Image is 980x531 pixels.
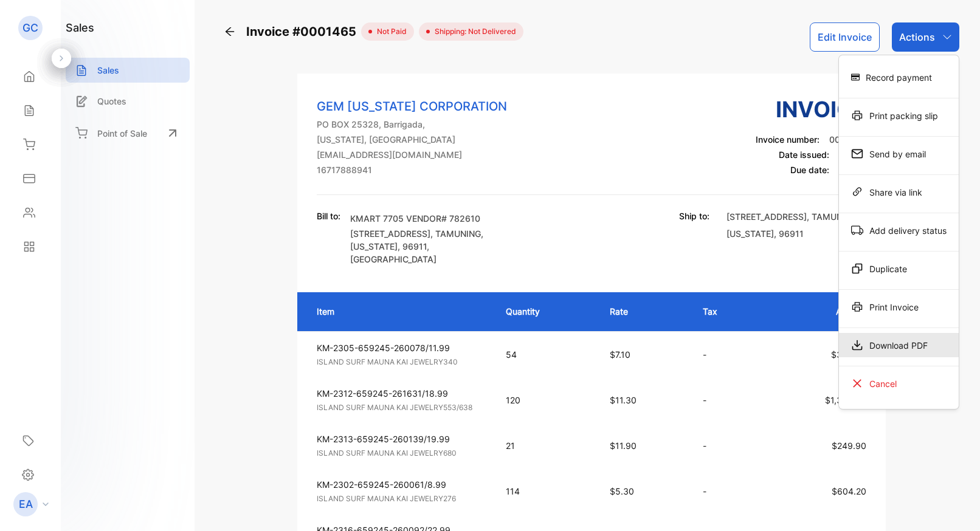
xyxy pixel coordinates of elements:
[19,496,33,512] p: EA
[839,371,959,396] div: Cancel
[832,440,866,451] span: $249.90
[317,433,484,445] p: KM-2313-659245-260139/19.99
[350,212,490,225] p: KMART 7705 VENDOR# 782610
[831,349,866,360] span: $383.40
[703,439,748,452] p: -
[839,142,959,166] div: Send by email
[97,127,147,140] p: Point of Sale
[317,118,507,131] p: PO BOX 25328, Barrigada,
[839,218,959,242] div: Add delivery status
[703,394,748,406] p: -
[506,485,585,498] p: 114
[832,486,866,496] span: $604.20
[610,486,634,496] span: $5.30
[703,485,748,498] p: -
[317,210,340,222] p: Bill to:
[807,211,857,222] span: , TAMUNING
[703,348,748,361] p: -
[825,395,866,405] span: $1,356.00
[317,493,484,504] p: ISLAND SURF MAUNA KAI JEWELRY276
[774,228,804,239] span: , 96911
[430,228,481,239] span: , TAMUNING
[610,440,637,451] span: $11.90
[610,305,678,318] p: Rate
[317,163,507,176] p: 16717888941
[22,20,38,36] p: GC
[430,26,516,37] span: Shipping: Not Delivered
[839,333,959,357] div: Download PDF
[317,387,484,400] p: KM-2312-659245-261631/18.99
[317,341,484,354] p: KM-2305-659245-260078/11.99
[756,134,820,145] span: Invoice number:
[66,19,94,36] h1: sales
[899,30,935,44] p: Actions
[506,394,585,406] p: 120
[97,64,119,77] p: Sales
[839,103,959,128] div: Print packing slip
[839,256,959,281] div: Duplicate
[772,305,866,318] p: Amount
[810,22,880,52] button: Edit Invoice
[610,349,630,360] span: $7.10
[317,133,507,146] p: [US_STATE], [GEOGRAPHIC_DATA]
[317,148,507,161] p: [EMAIL_ADDRESS][DOMAIN_NAME]
[829,134,866,145] span: 0001465
[372,26,407,37] span: not paid
[317,448,484,459] p: ISLAND SURF MAUNA KAI JEWELRY680
[317,402,484,413] p: ISLAND SURF MAUNA KAI JEWELRY553/638
[506,305,585,318] p: Quantity
[506,348,585,361] p: 54
[679,210,709,222] p: Ship to:
[317,97,507,115] p: GEM [US_STATE] CORPORATION
[398,241,427,252] span: , 96911
[779,149,829,160] span: Date issued:
[66,58,190,83] a: Sales
[66,89,190,114] a: Quotes
[839,180,959,204] div: Share via link
[892,22,959,52] button: Actions
[756,93,866,126] h3: Invoice
[506,439,585,452] p: 21
[317,478,484,491] p: KM-2302-659245-260061/8.99
[839,65,959,89] div: Record payment
[790,165,829,175] span: Due date:
[317,357,484,368] p: ISLAND SURF MAUNA KAI JEWELRY340
[350,228,430,239] span: [STREET_ADDRESS]
[610,395,637,405] span: $11.30
[726,211,807,222] span: [STREET_ADDRESS]
[703,305,748,318] p: Tax
[246,22,361,41] span: Invoice #0001465
[839,295,959,319] div: Print Invoice
[66,120,190,146] a: Point of Sale
[97,95,126,108] p: Quotes
[317,305,481,318] p: Item
[10,5,46,41] button: Open LiveChat chat widget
